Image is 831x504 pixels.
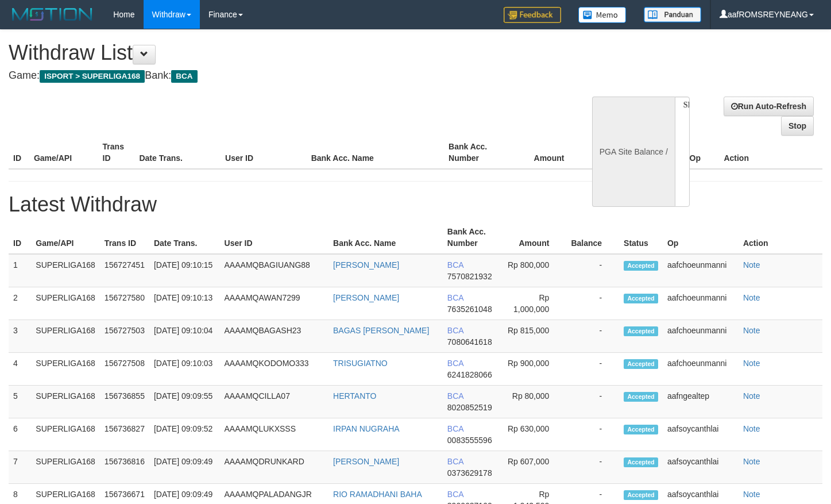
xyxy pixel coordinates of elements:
td: AAAAMQDRUNKARD [220,451,328,484]
td: 156736855 [100,386,149,418]
td: Rp 630,000 [500,418,567,451]
span: 0083555596 [447,436,492,445]
h1: Latest Withdraw [9,193,822,216]
span: Accepted [624,294,658,303]
td: 6 [9,418,31,451]
th: Action [739,221,822,254]
a: Note [743,424,760,433]
td: [DATE] 09:09:55 [149,386,220,418]
span: Accepted [624,457,658,467]
td: aafchoeunmanni [663,320,739,353]
h1: Withdraw List [9,41,543,64]
a: IRPAN NUGRAHA [333,424,400,433]
a: TRISUGIATNO [333,359,388,368]
a: [PERSON_NAME] [333,260,399,270]
td: 5 [9,386,31,418]
td: [DATE] 09:09:52 [149,418,220,451]
span: 0373629178 [447,468,492,478]
a: Stop [781,116,814,136]
td: SUPERLIGA168 [31,418,100,451]
td: 156727451 [100,254,149,287]
th: Amount [500,221,567,254]
td: 1 [9,254,31,287]
td: 4 [9,353,31,386]
td: AAAAMQAWAN7299 [220,287,328,320]
td: - [566,287,619,320]
a: Run Auto-Refresh [724,97,814,116]
img: MOTION_logo.png [9,6,96,23]
span: BCA [447,391,463,401]
th: ID [9,136,29,169]
th: Op [663,221,739,254]
a: Note [743,326,760,335]
th: Date Trans. [134,136,221,169]
td: - [566,386,619,418]
span: 7570821932 [447,272,492,281]
th: Op [685,136,720,169]
img: panduan.png [644,7,701,22]
th: User ID [220,221,328,254]
td: Rp 1,000,000 [500,287,567,320]
th: Balance [581,136,644,169]
span: BCA [447,293,463,302]
span: Accepted [624,490,658,500]
img: Feedback.jpg [504,7,561,23]
a: [PERSON_NAME] [333,457,399,466]
td: aafngealtep [663,386,739,418]
td: 156736816 [100,451,149,484]
span: BCA [447,326,463,335]
td: 156736827 [100,418,149,451]
th: Trans ID [98,136,135,169]
a: Note [743,457,760,466]
td: Rp 815,000 [500,320,567,353]
td: - [566,320,619,353]
td: 156727503 [100,320,149,353]
td: SUPERLIGA168 [31,320,100,353]
td: [DATE] 09:10:03 [149,353,220,386]
span: 6241828066 [447,370,492,379]
td: AAAAMQLUKXSSS [220,418,328,451]
span: Accepted [624,326,658,336]
td: aafchoeunmanni [663,254,739,287]
a: Note [743,391,760,401]
td: 156727508 [100,353,149,386]
td: SUPERLIGA168 [31,386,100,418]
td: 7 [9,451,31,484]
td: aafsoycanthlai [663,418,739,451]
span: Accepted [624,261,658,271]
td: SUPERLIGA168 [31,353,100,386]
td: Rp 607,000 [500,451,567,484]
td: SUPERLIGA168 [31,254,100,287]
th: Status [619,221,663,254]
td: AAAAMQBAGASH23 [220,320,328,353]
th: Bank Acc. Name [307,136,444,169]
a: Note [743,293,760,302]
td: aafchoeunmanni [663,353,739,386]
a: HERTANTO [333,391,376,401]
span: 7080641618 [447,337,492,347]
th: Action [719,136,822,169]
td: - [566,254,619,287]
td: AAAAMQCILLA07 [220,386,328,418]
img: Button%20Memo.svg [578,7,627,23]
span: BCA [447,359,463,368]
a: RIO RAMADHANI BAHA [333,490,422,499]
td: Rp 800,000 [500,254,567,287]
a: Note [743,260,760,270]
h4: Game: Bank: [9,70,543,82]
span: BCA [447,457,463,466]
td: [DATE] 09:10:15 [149,254,220,287]
span: BCA [447,260,463,270]
th: Bank Acc. Number [443,221,500,254]
th: Bank Acc. Name [328,221,443,254]
td: 156727580 [100,287,149,320]
span: 7635261048 [447,305,492,314]
th: Game/API [29,136,98,169]
td: [DATE] 09:10:04 [149,320,220,353]
td: 3 [9,320,31,353]
a: BAGAS [PERSON_NAME] [333,326,429,335]
th: Date Trans. [149,221,220,254]
th: User ID [221,136,307,169]
td: [DATE] 09:10:13 [149,287,220,320]
th: Bank Acc. Number [444,136,513,169]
